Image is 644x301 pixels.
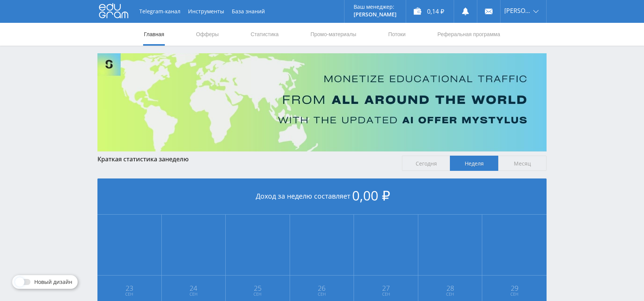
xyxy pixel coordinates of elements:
a: Статистика [250,23,279,46]
div: Краткая статистика за [97,156,394,162]
span: 29 [483,285,546,291]
a: Промо-материалы [310,23,357,46]
p: Ваш менеджер: [354,4,397,10]
a: Потоки [387,23,406,46]
div: Доход за неделю составляет [97,178,547,215]
span: Сен [98,291,161,297]
a: Реферальная программа [437,23,501,46]
span: Неделя [450,156,498,171]
span: Новый дизайн [34,279,72,285]
span: Сен [290,291,354,297]
a: Офферы [195,23,220,46]
a: Главная [143,23,165,46]
span: Месяц [498,156,547,171]
span: 27 [354,285,418,291]
span: 25 [226,285,289,291]
span: 28 [419,285,482,291]
span: 26 [290,285,354,291]
span: Сен [226,291,289,297]
span: неделю [165,155,189,163]
span: [PERSON_NAME] [504,8,531,14]
span: 0,00 ₽ [352,186,390,204]
img: Banner [97,53,547,151]
span: Сен [483,291,546,297]
span: 24 [162,285,225,291]
span: Сен [419,291,482,297]
span: Сен [162,291,225,297]
span: Сегодня [402,156,450,171]
span: Сен [354,291,418,297]
p: [PERSON_NAME] [354,11,397,18]
span: 23 [98,285,161,291]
